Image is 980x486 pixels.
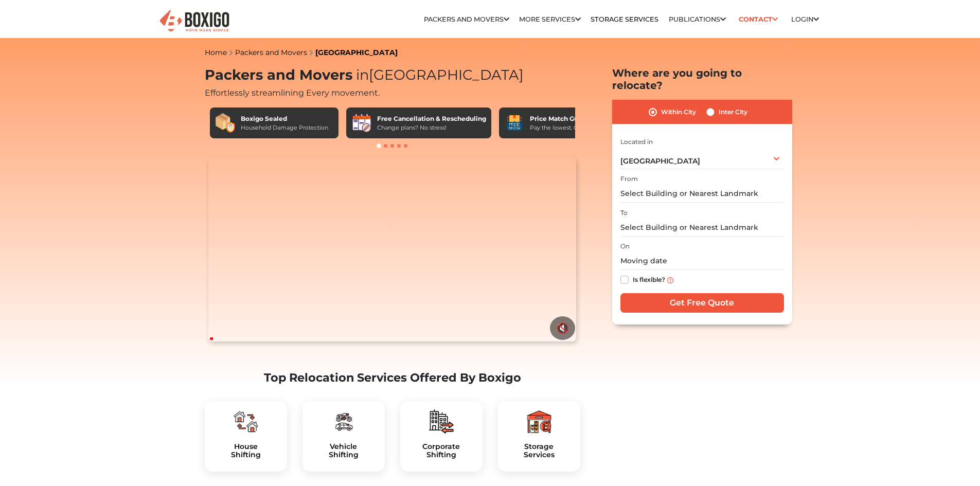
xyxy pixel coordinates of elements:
img: Boxigo [158,9,230,34]
a: CorporateShifting [408,442,474,460]
a: StorageServices [506,442,572,460]
h2: Top Relocation Services Offered By Boxigo [205,371,580,385]
h2: Where are you going to relocate? [612,67,792,92]
input: Select Building or Nearest Landmark [620,219,784,237]
a: Packers and Movers [424,15,509,23]
a: More services [519,15,581,23]
a: Login [791,15,819,23]
h5: Vehicle Shifting [311,442,377,460]
img: boxigo_packers_and_movers_plan [429,409,454,434]
div: Free Cancellation & Rescheduling [377,114,486,123]
label: Inter City [719,106,747,118]
a: HouseShifting [213,442,279,460]
img: Boxigo Sealed [215,113,236,133]
img: boxigo_packers_and_movers_plan [234,409,258,434]
span: in [356,66,369,83]
h1: Packers and Movers [205,67,580,84]
a: [GEOGRAPHIC_DATA] [315,48,398,57]
h5: Corporate Shifting [408,442,474,460]
label: Is flexible? [633,274,665,284]
label: On [620,242,630,251]
img: boxigo_packers_and_movers_plan [527,409,551,434]
input: Select Building or Nearest Landmark [620,185,784,203]
span: [GEOGRAPHIC_DATA] [352,66,524,83]
button: 🔇 [550,316,575,340]
h5: House Shifting [213,442,279,460]
div: Change plans? No stress! [377,123,486,132]
img: Free Cancellation & Rescheduling [351,113,372,133]
span: [GEOGRAPHIC_DATA] [620,156,700,166]
img: boxigo_packers_and_movers_plan [331,409,356,434]
div: Boxigo Sealed [241,114,328,123]
video: Your browser does not support the video tag. [208,157,576,341]
label: To [620,208,628,218]
a: Storage Services [591,15,658,23]
input: Moving date [620,252,784,270]
span: Effortlessly streamlining Every movement. [205,88,380,98]
div: Household Damage Protection [241,123,328,132]
a: Publications [669,15,726,23]
h5: Storage Services [506,442,572,460]
a: Home [205,48,227,57]
input: Get Free Quote [620,293,784,313]
div: Pay the lowest. Guaranteed! [530,123,608,132]
label: Within City [661,106,696,118]
img: Price Match Guarantee [504,113,525,133]
a: VehicleShifting [311,442,377,460]
a: Packers and Movers [235,48,307,57]
label: From [620,174,638,184]
div: Price Match Guarantee [530,114,608,123]
label: Located in [620,137,653,147]
img: info [667,277,673,283]
a: Contact [736,11,781,27]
